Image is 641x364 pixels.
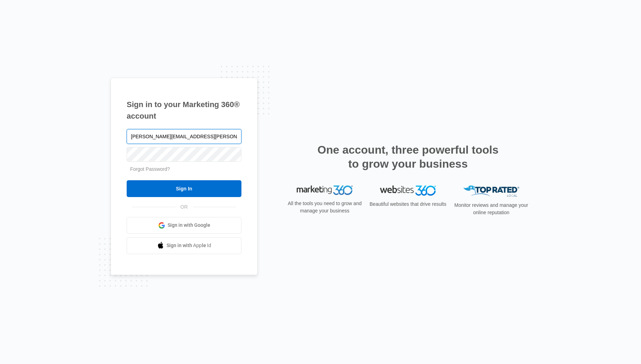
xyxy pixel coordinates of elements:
[463,185,519,197] img: Top Rated Local
[127,217,241,234] a: Sign in with Google
[176,203,193,211] span: OR
[127,99,241,122] h1: Sign in to your Marketing 360® account
[168,222,210,229] span: Sign in with Google
[297,185,353,195] img: Marketing 360
[167,242,211,249] span: Sign in with Apple Id
[127,180,241,197] input: Sign In
[315,143,501,171] h2: One account, three powerful tools to grow your business
[380,185,436,196] img: Websites 360
[452,202,530,216] p: Monitor reviews and manage your online reputation
[286,200,364,215] p: All the tools you need to grow and manage your business
[127,129,241,144] input: Email
[369,201,447,208] p: Beautiful websites that drive results
[130,166,170,172] a: Forgot Password?
[127,237,241,254] a: Sign in with Apple Id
